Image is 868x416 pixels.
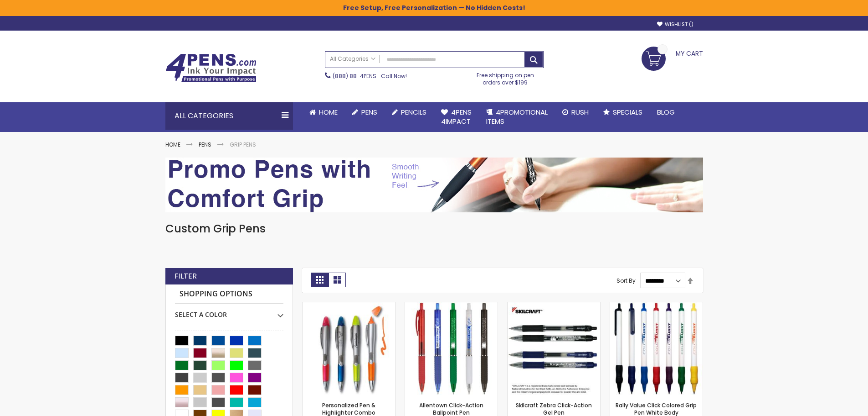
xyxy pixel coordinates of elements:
strong: Grip Pens [230,141,256,148]
img: Skilcraft Zebra Click-Action Gel Pen [508,302,600,395]
span: Specials [613,107,642,117]
img: Grip Pens [165,158,703,212]
a: Blog [650,102,682,122]
strong: Filter [175,271,197,281]
img: Allentown Click-Action Ballpoint Pen [405,302,498,395]
img: Rally Value Click Colored Grip Pen White Body [610,302,703,395]
div: All Categories [165,102,293,130]
a: Pens [199,141,211,148]
h1: Custom Grip Pens [165,221,703,236]
a: Allentown Click-Action Ballpoint Pen [405,302,498,310]
a: Pens [345,102,385,122]
a: Pencils [385,102,434,122]
span: Pens [361,107,377,117]
div: Free shipping on pen orders over $199 [467,68,544,86]
label: Sort By [616,277,636,284]
a: 4PROMOTIONALITEMS [479,102,555,132]
div: Select A Color [175,304,283,319]
strong: Grid [311,273,329,287]
a: Home [165,141,180,148]
img: 4Pens Custom Pens and Promotional Products [165,53,257,83]
span: Home [319,107,338,117]
span: - Call Now! [333,72,407,80]
a: Personalized Pen & Highlighter Combo [303,302,395,310]
a: All Categories [325,52,380,67]
a: Rally Value Click Colored Grip Pen White Body [610,302,703,310]
a: Home [302,102,345,122]
span: All Categories [330,55,375,63]
img: Personalized Pen & Highlighter Combo [303,302,395,395]
a: Rush [555,102,596,122]
strong: Shopping Options [175,284,283,304]
a: Skilcraft Zebra Click-Action Gel Pen [508,302,600,310]
span: Pencils [401,107,426,117]
a: Wishlist [657,21,693,28]
span: Blog [657,107,675,117]
a: (888) 88-4PENS [333,72,376,80]
a: Specials [596,102,650,122]
span: 4PROMOTIONAL ITEMS [486,107,548,126]
span: Rush [571,107,589,117]
span: 4Pens 4impact [441,107,472,126]
a: 4Pens4impact [434,102,479,132]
